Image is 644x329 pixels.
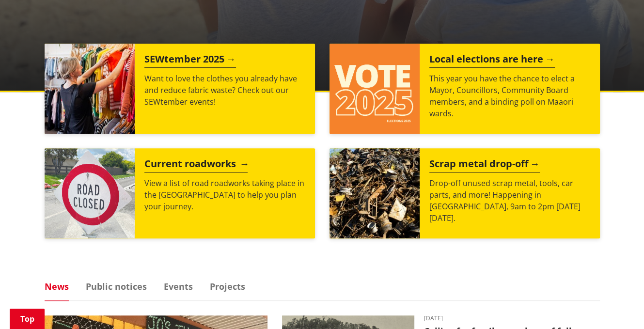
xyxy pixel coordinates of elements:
a: SEWtember 2025 Want to love the clothes you already have and reduce fabric waste? Check out our S... [45,44,315,134]
a: News [45,282,69,291]
img: Vote 2025 [330,44,420,134]
p: View a list of road roadworks taking place in the [GEOGRAPHIC_DATA] to help you plan your journey. [144,177,305,212]
a: Top [10,309,45,329]
iframe: Messenger Launcher [599,288,634,323]
img: SEWtember [45,44,135,134]
img: Scrap metal collection [330,148,420,238]
a: Local elections are here This year you have the chance to elect a Mayor, Councillors, Community B... [330,44,600,134]
h2: SEWtember 2025 [144,53,236,68]
a: Public notices [86,282,147,291]
h2: Scrap metal drop-off [429,158,540,172]
p: Drop-off unused scrap metal, tools, car parts, and more! Happening in [GEOGRAPHIC_DATA], 9am to 2... [429,177,590,224]
h2: Current roadworks [144,158,248,172]
p: Want to love the clothes you already have and reduce fabric waste? Check out our SEWtember events! [144,73,305,108]
img: Road closed sign [45,148,135,238]
time: [DATE] [424,315,600,321]
a: Projects [210,282,245,291]
p: This year you have the chance to elect a Mayor, Councillors, Community Board members, and a bindi... [429,73,590,119]
a: Current roadworks View a list of road roadworks taking place in the [GEOGRAPHIC_DATA] to help you... [45,148,315,238]
h2: Local elections are here [429,53,555,68]
a: A massive pile of rusted scrap metal, including wheels and various industrial parts, under a clea... [330,148,600,238]
a: Events [164,282,193,291]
